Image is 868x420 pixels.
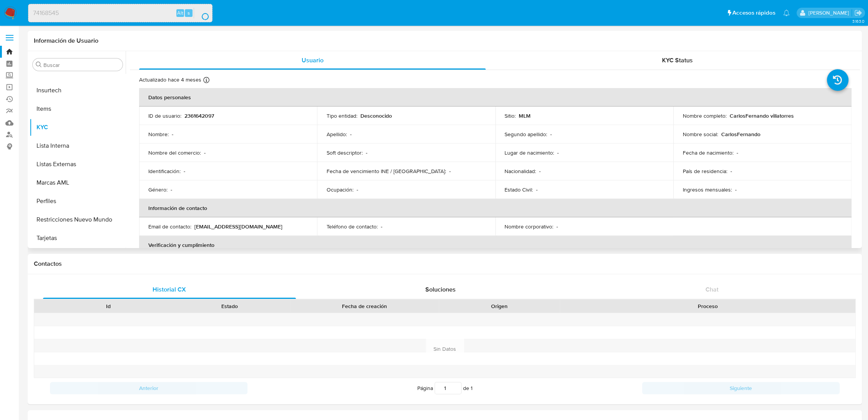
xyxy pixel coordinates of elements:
p: - [356,186,358,193]
span: Chat [705,285,719,294]
button: Items [30,100,126,118]
a: Notificaciones [783,10,790,16]
div: Id [53,302,163,310]
p: - [365,149,367,156]
p: 2361642097 [184,112,214,119]
button: Perfiles [30,192,126,210]
span: Página de [417,382,473,394]
p: - [730,168,732,175]
p: - [449,168,450,175]
p: Nacionalidad : [505,168,536,175]
p: Desconocido [360,112,392,119]
span: Historial CX [153,285,186,294]
p: Fecha de nacimiento : [682,149,733,156]
p: Segundo apellido : [505,131,547,138]
p: - [550,131,552,138]
p: Tipo entidad : [326,112,357,119]
span: Accesos rápidos [732,9,775,17]
p: Nombre social : [682,131,718,138]
button: KYC [30,118,126,137]
p: - [172,131,173,138]
p: MLM [519,112,531,119]
button: Marcas AML [30,173,126,192]
p: [EMAIL_ADDRESS][DOMAIN_NAME] [194,223,282,230]
span: s [188,9,190,17]
button: Siguiente [642,382,840,394]
p: - [536,186,538,193]
p: - [557,149,559,156]
button: Restricciones Nuevo Mundo [30,210,126,229]
p: marianathalie.grajeda@mercadolibre.com.mx [808,9,851,17]
div: Fecha de creación [295,302,433,310]
p: Nombre corporativo : [505,223,553,230]
p: Ingresos mensuales : [682,186,732,193]
p: - [184,168,185,175]
h1: Información de Usuario [34,37,98,45]
a: Salir [854,9,862,17]
p: - [539,168,541,175]
h1: Contactos [34,260,856,268]
p: Identificación : [148,168,181,175]
button: Insurtech [30,81,126,100]
p: Sitio : [505,112,516,119]
th: Datos personales [139,88,851,107]
p: CarlosFernando villatorres [729,112,793,119]
th: Verificación y cumplimiento [139,236,851,254]
button: Buscar [36,62,42,68]
input: Buscar usuario o caso... [28,8,212,18]
span: Alt [177,9,183,17]
p: - [736,149,738,156]
button: Lista Interna [30,137,126,155]
p: Fecha de vencimiento INE / [GEOGRAPHIC_DATA] : [326,168,446,175]
p: - [350,131,351,138]
p: Actualizado hace 4 meses [139,76,201,83]
div: Proceso [565,302,850,310]
p: Nombre : [148,131,169,138]
p: - [171,186,172,193]
span: Usuario [302,56,324,65]
p: ID de usuario : [148,112,181,119]
p: - [556,223,558,230]
span: 1 [471,384,473,392]
p: CarlosFernando [721,131,760,138]
p: Género : [148,186,168,193]
div: Estado [174,302,284,310]
p: Soft descriptor : [326,149,362,156]
th: Información de contacto [139,199,851,217]
p: Nombre del comercio : [148,149,201,156]
button: Tarjetas [30,229,126,247]
p: Nombre completo : [682,112,726,119]
p: Estado Civil : [505,186,533,193]
p: - [735,186,736,193]
p: Email de contacto : [148,223,191,230]
button: Anterior [50,382,247,394]
p: Apellido : [326,131,347,138]
input: Buscar [43,62,119,68]
p: - [380,223,382,230]
p: Lugar de nacimiento : [505,149,554,156]
span: KYC Status [662,56,693,65]
button: Listas Externas [30,155,126,173]
p: - [204,149,206,156]
span: Soluciones [425,285,456,294]
div: Origen [444,302,554,310]
p: País de residencia : [682,168,727,175]
p: Teléfono de contacto : [326,223,377,230]
p: Ocupación : [326,186,353,193]
button: search-icon [194,8,209,18]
